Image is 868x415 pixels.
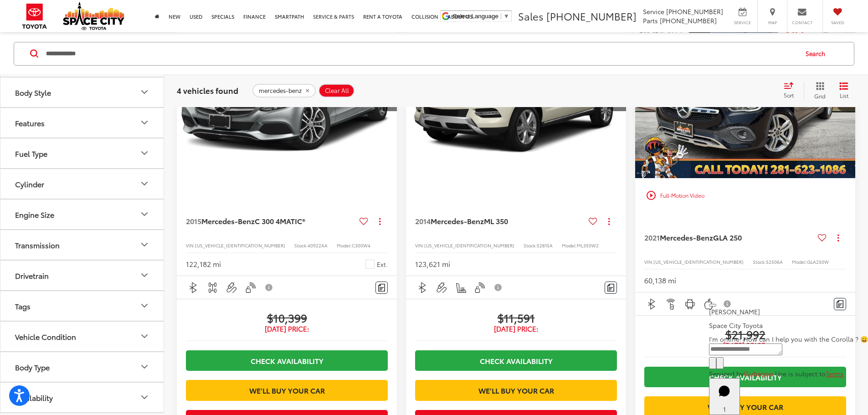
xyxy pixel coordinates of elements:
div: Features [139,117,150,128]
img: Keyless Entry [474,282,485,293]
span: [US_VEHICLE_IDENTIFICATION_NUMBER] [653,258,744,265]
span: Mercedes-Benz [660,232,713,242]
span: [DATE] Price: [644,341,846,350]
span: GLA250W [807,258,829,265]
span: Model: [337,242,352,249]
span: 1 [723,405,726,414]
span: mercedes-benz [259,87,302,94]
button: Chat with SMS [709,357,716,369]
span: Service [732,20,753,26]
p: Space City Toyota [709,321,868,330]
div: Cylinder [139,178,150,189]
span: Sort [784,91,794,99]
img: Heated Seats [455,282,467,293]
span: C300W4 [352,242,370,249]
img: Aux Input [226,282,237,293]
img: Aux Input [436,282,447,293]
span: dropdown dots [837,234,839,241]
button: TagsTags [0,291,164,320]
span: dropdown dots [608,218,610,225]
img: Android Auto [684,298,696,310]
img: 4WD/AWD [207,282,218,293]
button: CylinderCylinder [0,169,164,198]
span: Ext. [377,260,388,269]
span: [US_VEHICLE_IDENTIFICATION_NUMBER] [424,242,514,249]
div: Vehicle Condition [139,331,150,342]
button: View Disclaimer [262,278,277,297]
span: Serviced by [709,369,744,378]
img: Bluetooth® [646,298,657,310]
span: [PHONE_NUMBER] [666,7,723,16]
img: Keyless Entry [245,282,256,293]
div: 122,182 mi [186,259,221,269]
button: Actions [830,230,846,246]
p: [PERSON_NAME] [709,307,868,316]
span: Stock: [753,258,766,265]
span: 2021 [644,232,660,242]
button: remove mercedes-benz [252,83,316,97]
div: Tags [15,301,31,310]
span: Service [643,7,664,16]
span: Model: [792,258,807,265]
a: 2014Mercedes-BenzML 350 [415,216,585,226]
span: Saved [827,20,847,26]
button: View Disclaimer [720,294,735,313]
span: Clear All [325,87,349,94]
span: Mercedes-Benz [201,215,255,226]
button: View Disclaimer [491,278,506,297]
span: $10,399 [186,311,388,324]
span: Stock: [524,242,537,249]
span: 52815A [537,242,553,249]
a: Check Availability [644,367,846,387]
textarea: Type your message [709,343,782,355]
button: TransmissionTransmission [0,230,164,259]
span: Sales [518,9,544,23]
input: Search by Make, Model, or Keyword [45,42,797,64]
div: Fuel Type [15,149,47,157]
div: Transmission [15,240,60,249]
button: DrivetrainDrivetrain [0,260,164,290]
button: Search [797,42,838,65]
img: Remote Start [665,298,677,310]
button: Engine SizeEngine Size [0,199,164,229]
button: Grid View [804,81,832,99]
span: Map [762,20,782,26]
div: Body Style [15,87,51,96]
span: GLA 250 [713,232,742,242]
div: Close[PERSON_NAME]Space City ToyotaI'm online! How can I help you with the Corolla ? 😀Type your m... [709,298,868,378]
span: VIN: [644,258,653,265]
div: Body Style [139,87,150,97]
span: Model: [562,242,577,249]
button: Actions [601,213,617,229]
div: Drivetrain [139,270,150,281]
button: Actions [372,213,388,229]
button: Fuel TypeFuel Type [0,138,164,168]
button: Vehicle ConditionVehicle Condition [0,321,164,351]
div: Body Type [15,362,50,371]
button: AvailabilityAvailability [0,382,164,412]
span: ​ [501,13,501,20]
img: Comments [378,284,385,292]
a: Gubagoo. [744,369,775,378]
span: Mercedes-Benz [431,215,484,226]
span: 40922AA [308,242,328,249]
div: 60,138 mi [644,275,676,286]
span: 52506A [766,258,783,265]
span: Parts [643,16,658,25]
button: Comments [375,282,388,294]
div: Tags [139,300,150,311]
div: Features [15,118,45,127]
div: Transmission [139,239,150,250]
span: $11,591 [415,311,617,324]
div: Vehicle Condition [15,332,76,340]
span: Contact [792,20,812,26]
span: [PHONE_NUMBER] [660,16,717,25]
span: Stock: [294,242,308,249]
button: Clear All [318,83,354,97]
img: Apple CarPlay [703,298,714,310]
a: Check Availability [415,350,617,371]
button: FeaturesFeatures [0,108,164,137]
button: Close [709,304,716,307]
div: Availability [15,393,53,401]
button: Send Message [716,357,724,369]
